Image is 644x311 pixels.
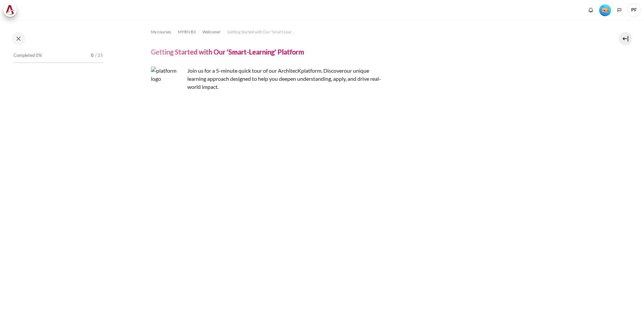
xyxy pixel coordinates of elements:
a: Welcome! [202,28,221,36]
span: MYBN B3 [178,29,196,35]
a: User menu [627,3,641,17]
a: My courses [151,28,171,36]
a: Architeck Architeck [3,3,20,17]
img: Level #1 [599,4,611,16]
span: . [187,67,381,90]
div: Level #1 [599,4,611,16]
span: Completed 0% [13,52,42,59]
span: 0 [91,52,94,59]
span: Getting Started with Our 'Smart-Learning' Platform [227,29,295,35]
div: Show notification window with no new notifications [586,5,596,15]
span: My courses [151,29,171,35]
nav: Navigation bar [151,27,596,37]
a: MYBN B3 [178,28,196,36]
h4: Getting Started with Our 'Smart-Learning' Platform [151,47,304,56]
a: Level #1 [597,4,614,16]
p: Join us for a 5-minute quick tour of our ArchitecK platform. Discover [151,67,387,91]
img: platform logo [151,67,185,100]
span: PF [627,3,641,17]
img: Architeck [5,5,15,15]
span: our unique learning approach designed to help you deepen understanding, apply, and drive real-wor... [187,67,381,90]
span: Welcome! [202,29,221,35]
button: Languages [614,5,624,15]
a: Getting Started with Our 'Smart-Learning' Platform [227,28,295,36]
span: / 25 [95,52,103,59]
